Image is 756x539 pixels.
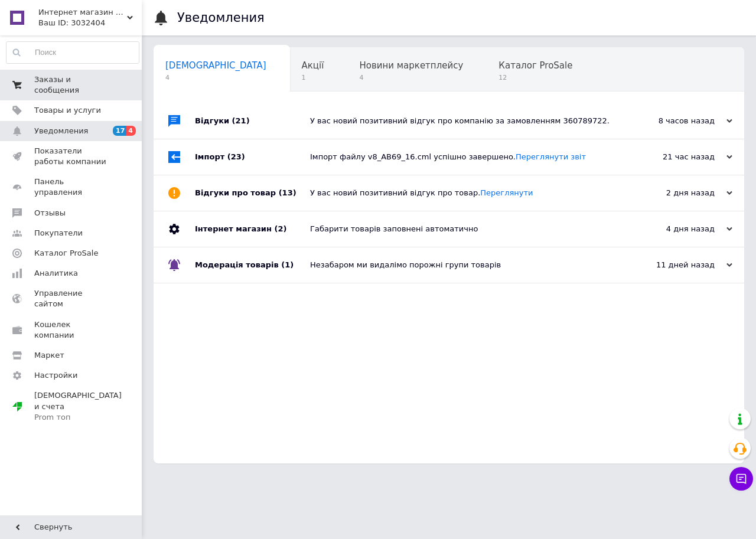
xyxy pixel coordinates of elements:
[359,73,463,82] span: 4
[310,260,614,270] div: Незабаром ми видалімо порожні групи товарів
[195,103,310,139] div: Відгуки
[516,152,586,161] a: Переглянути звіт
[165,60,266,71] span: [DEMOGRAPHIC_DATA]
[614,188,732,198] div: 2 дня назад
[498,60,572,71] span: Каталог ProSale
[34,177,109,198] span: Панель управления
[34,74,109,96] span: Заказы и сообщения
[281,260,294,269] span: (1)
[34,105,101,116] span: Товары и услуги
[302,60,324,71] span: Акції
[359,60,463,71] span: Новини маркетплейсу
[274,224,286,233] span: (2)
[195,139,310,175] div: Імпорт
[34,288,109,309] span: Управление сайтом
[6,42,139,63] input: Поиск
[310,152,614,162] div: Імпорт файлу v8_AB69_16.cml успішно завершено.
[34,208,66,218] span: Отзывы
[34,248,98,259] span: Каталог ProSale
[34,268,78,279] span: Аналитика
[34,228,83,239] span: Покупатели
[34,370,77,381] span: Настройки
[302,73,324,82] span: 1
[34,319,109,341] span: Кошелек компании
[480,188,533,197] a: Переглянути
[195,247,310,283] div: Модерація товарів
[614,260,732,270] div: 11 дней назад
[34,126,88,136] span: Уведомления
[195,211,310,247] div: Інтернет магазин
[310,188,614,198] div: У вас новий позитивний відгук про товар.
[165,73,266,82] span: 4
[614,224,732,234] div: 4 дня назад
[279,188,296,197] span: (13)
[498,73,572,82] span: 12
[227,152,245,161] span: (23)
[614,152,732,162] div: 21 час назад
[38,18,142,28] div: Ваш ID: 3032404
[232,116,250,125] span: (21)
[126,126,136,136] span: 4
[177,11,265,25] h1: Уведомления
[38,7,127,18] span: Интернет магазин Pamp-Pamp
[34,146,109,167] span: Показатели работы компании
[614,116,732,126] div: 8 часов назад
[310,224,614,234] div: Габарити товарів заповнені автоматично
[729,467,753,491] button: Чат с покупателем
[195,175,310,211] div: Відгуки про товар
[34,350,64,361] span: Маркет
[113,126,126,136] span: 17
[310,116,614,126] div: У вас новий позитивний відгук про компанію за замовленням 360789722.
[34,412,122,423] div: Prom топ
[34,390,122,423] span: [DEMOGRAPHIC_DATA] и счета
